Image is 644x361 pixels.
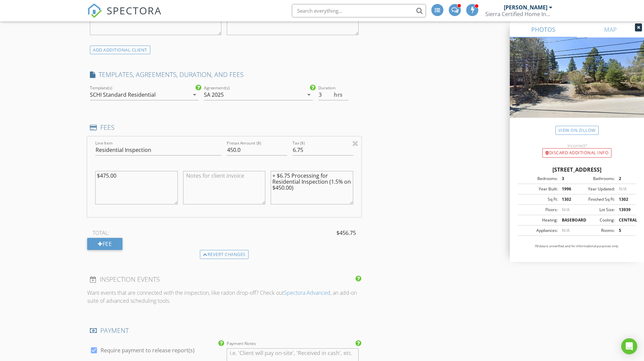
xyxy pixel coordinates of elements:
[90,92,156,98] div: SCHI Standard Residential
[334,92,342,97] span: hrs
[615,196,634,202] div: 1302
[90,46,150,55] div: ADD ADDITIONAL client
[107,3,162,17] span: SPECTORA
[562,207,570,212] span: N/A
[577,217,615,223] div: Cooling:
[577,196,615,202] div: Finished Sq Ft:
[520,176,558,182] div: Bedrooms:
[204,92,224,98] div: SA 2025
[558,196,577,202] div: 1302
[510,37,644,134] img: streetview
[577,186,615,192] div: Year Updated:
[292,4,426,17] input: Search everything...
[518,244,636,249] p: All data is unverified and for informational purposes only.
[577,21,644,37] a: MAP
[520,196,558,202] div: Sq Ft:
[305,91,313,99] i: arrow_drop_down
[562,228,570,233] span: N/A
[200,250,249,259] div: Revert changes
[619,186,627,192] span: N/A
[318,89,348,100] input: 0.0
[191,91,199,99] i: arrow_drop_down
[336,229,356,237] span: $456.75
[577,207,615,213] div: Lot Size:
[577,176,615,182] div: Bathrooms:
[90,326,359,335] h4: PAYMENT
[93,229,109,237] span: TOTAL:
[520,186,558,192] div: Year Built:
[90,123,359,132] h4: FEES
[558,217,577,223] div: BASEBOARD
[615,217,634,223] div: CENTRAL
[87,3,102,18] img: The Best Home Inspection Software - Spectora
[87,289,361,305] p: Want events that are connected with the inspection, like radon drop-off? Check out , an add-on su...
[615,207,634,213] div: 13939
[90,275,359,284] h4: INSPECTION EVENTS
[485,11,552,17] div: Sierra Certified Home Inspections
[615,228,634,234] div: 5
[520,207,558,213] div: Floors:
[621,338,637,354] div: Open Intercom Messenger
[101,347,195,354] label: Require payment to release report(s)
[510,143,644,148] div: Incorrect?
[518,166,636,174] div: [STREET_ADDRESS]
[542,148,611,158] div: Discard Additional info
[87,238,122,250] div: Fee
[555,126,599,135] a: View on Zillow
[284,289,330,296] a: Spectora Advanced
[615,176,634,182] div: 2
[558,176,577,182] div: 3
[504,4,547,11] div: [PERSON_NAME]
[87,9,162,23] a: SPECTORA
[520,228,558,234] div: Appliances:
[558,186,577,192] div: 1996
[520,217,558,223] div: Heating:
[577,228,615,234] div: Rooms:
[90,70,359,79] h4: TEMPLATES, AGREEMENTS, DURATION, AND FEES
[510,21,577,37] a: PHOTOS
